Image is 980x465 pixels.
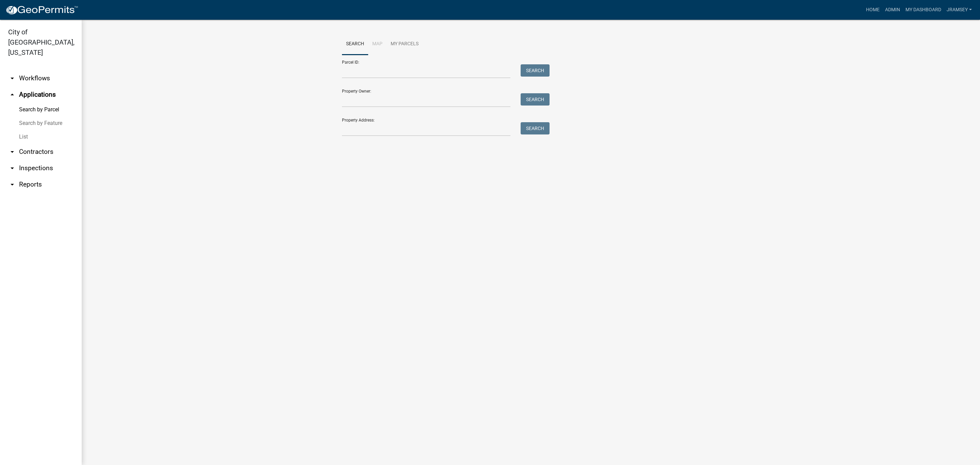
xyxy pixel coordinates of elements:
a: jramsey [944,3,975,16]
a: My Parcels [387,33,423,55]
a: Home [863,3,882,16]
i: arrow_drop_down [8,148,16,156]
a: My Dashboard [903,3,944,16]
button: Search [521,122,550,134]
i: arrow_drop_up [8,91,16,99]
a: Admin [882,3,903,16]
a: Search [342,33,368,55]
button: Search [521,93,550,106]
i: arrow_drop_down [8,74,16,82]
i: arrow_drop_down [8,164,16,172]
button: Search [521,64,550,77]
i: arrow_drop_down [8,180,16,189]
